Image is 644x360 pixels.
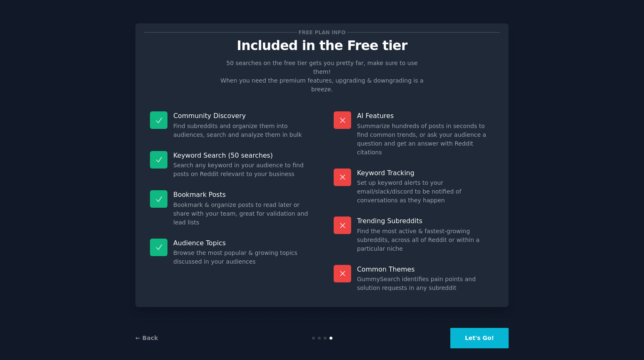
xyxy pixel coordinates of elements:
[173,122,310,139] dd: Find subreddits and organize them into audiences, search and analyze them in bulk
[173,190,310,199] p: Bookmark Posts
[144,38,500,53] p: Included in the Free tier
[173,151,310,160] p: Keyword Search (50 searches)
[357,169,494,177] p: Keyword Tracking
[173,111,310,120] p: Community Discovery
[357,179,494,205] dd: Set up keyword alerts to your email/slack/discord to be notified of conversations as they happen
[357,111,494,120] p: AI Features
[357,217,494,225] p: Trending Subreddits
[173,161,310,179] dd: Search any keyword in your audience to find posts on Reddit relevant to your business
[450,328,509,348] button: Let's Go!
[297,28,347,37] span: Free plan info
[357,265,494,274] p: Common Themes
[357,227,494,253] dd: Find the most active & fastest-growing subreddits, across all of Reddit or within a particular niche
[173,249,310,266] dd: Browse the most popular & growing topics discussed in your audiences
[217,59,427,94] p: 50 searches on the free tier gets you pretty far, make sure to use them! When you need the premiu...
[135,335,158,341] a: ← Back
[357,275,494,292] dd: GummySearch identifies pain points and solution requests in any subreddit
[173,201,310,227] dd: Bookmark & organize posts to read later or share with your team, great for validation and lead lists
[357,122,494,157] dd: Summarize hundreds of posts in seconds to find common trends, or ask your audience a question and...
[173,239,310,247] p: Audience Topics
